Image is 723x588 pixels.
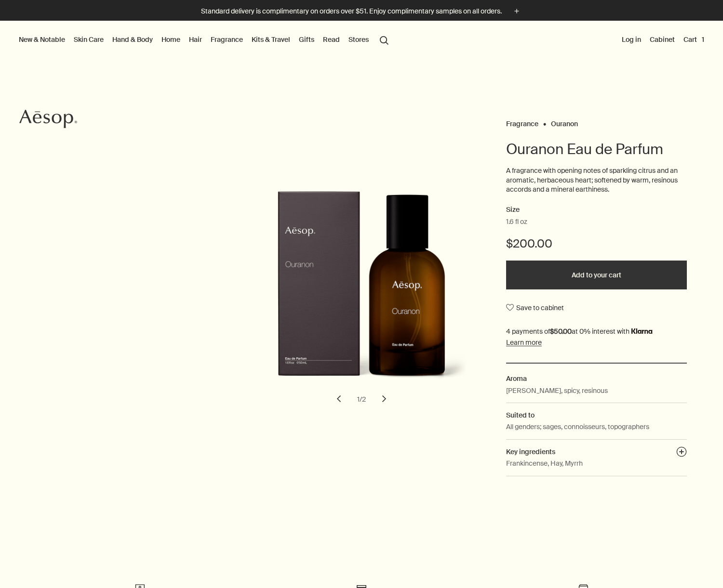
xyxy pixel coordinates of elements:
[506,217,527,227] span: 1.6 fl oz
[506,140,687,159] h1: Ouranon Eau de Parfum
[506,373,687,384] h2: Aroma
[160,33,182,46] a: Home
[682,33,706,46] button: Cart1
[506,421,649,432] p: All genders; sages, connoisseurs, topographers
[506,204,687,216] h2: Size
[297,33,316,46] a: Gifts
[676,446,687,460] button: Key ingredients
[506,261,687,289] button: Add to your cart - $200.00
[19,109,77,129] svg: Aesop
[17,107,80,133] a: Aesop
[620,21,706,59] nav: supplementary
[347,33,371,46] button: Stores
[506,447,555,456] span: Key ingredients
[374,388,395,409] button: next slide
[258,191,470,397] img: Back of An ambf Ouranon Eau de Parfum carton packaging.
[110,33,155,46] a: Hand & Body
[17,33,67,46] button: New & Notable
[328,388,349,409] button: previous slide
[241,191,482,409] div: Ouranon Eau de Parfum
[506,299,564,316] button: Save to cabinet
[201,6,502,16] p: Standard delivery is complimentary on orders over $51. Enjoy complimentary samples on all orders.
[506,458,583,469] p: Frankincense, Hay, Myrrh
[321,33,342,46] a: Read
[201,6,522,17] button: Standard delivery is complimentary on orders over $51. Enjoy complimentary samples on all orders.
[17,21,393,59] nav: primary
[72,33,106,46] a: Skin Care
[648,33,677,46] a: Cabinet
[187,33,204,46] a: Hair
[506,385,608,396] p: [PERSON_NAME], spicy, resinous
[506,119,538,124] a: Fragrance
[209,33,245,46] a: Fragrance
[506,410,687,420] h2: Suited to
[375,30,393,49] button: Open search
[250,33,292,46] a: Kits & Travel
[506,166,687,195] p: A fragrance with opening notes of sparkling citrus and an aromatic, herbaceous heart; softened by...
[620,33,643,46] button: Log in
[506,236,552,251] span: $200.00
[551,119,578,124] a: Ouranon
